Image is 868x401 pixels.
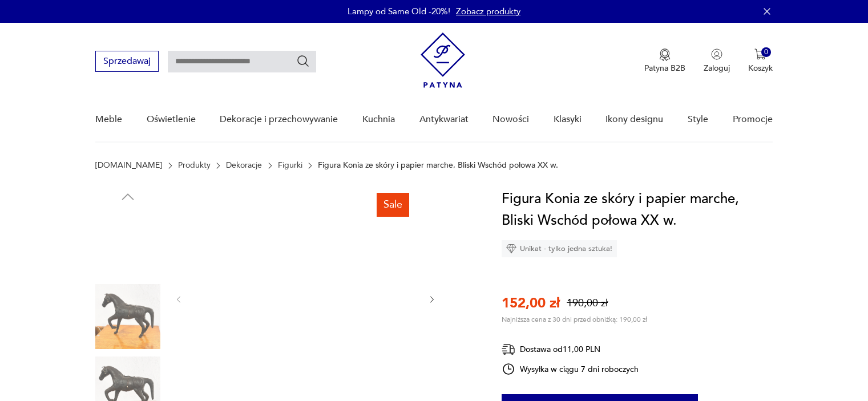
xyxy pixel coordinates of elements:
[748,63,773,74] p: Koszyk
[659,48,671,61] img: Ikona medalu
[644,63,685,74] p: Patyna B2B
[502,315,647,324] p: Najniższa cena z 30 dni przed obniżką: 190,00 zł
[567,296,608,310] p: 190,00 zł
[704,48,730,74] button: Zaloguj
[95,161,162,170] a: [DOMAIN_NAME]
[377,193,409,217] div: Sale
[296,54,310,68] button: Szukaj
[220,98,338,141] a: Dekoracje i przechowywanie
[711,48,722,60] img: Ikonka użytkownika
[95,58,159,66] a: Sprzedawaj
[278,161,302,170] a: Figurki
[95,98,122,141] a: Meble
[761,47,771,57] div: 0
[704,63,730,74] p: Zaloguj
[733,98,773,141] a: Promocje
[421,33,465,88] img: Patyna - sklep z meblami i dekoracjami vintage
[502,188,773,232] h1: Figura Konia ze skóry i papier marche, Bliski Wschód połowa XX w.
[318,161,558,170] p: Figura Konia ze skóry i papier marche, Bliski Wschód połowa XX w.
[502,342,639,357] div: Dostawa od 11,00 PLN
[456,6,520,17] a: Zobacz produkty
[492,98,529,141] a: Nowości
[147,98,196,141] a: Oświetlenie
[605,98,663,141] a: Ikony designu
[348,6,450,17] p: Lampy od Same Old -20%!
[95,211,160,276] img: Zdjęcie produktu Figura Konia ze skóry i papier marche, Bliski Wschód połowa XX w.
[95,51,159,72] button: Sprzedawaj
[688,98,708,141] a: Style
[502,294,560,313] p: 152,00 zł
[506,244,516,254] img: Ikona diamentu
[502,240,617,257] div: Unikat - tylko jedna sztuka!
[95,284,160,349] img: Zdjęcie produktu Figura Konia ze skóry i papier marche, Bliski Wschód połowa XX w.
[748,48,773,74] button: 0Koszyk
[362,98,395,141] a: Kuchnia
[419,98,469,141] a: Antykwariat
[644,48,685,74] a: Ikona medaluPatyna B2B
[226,161,262,170] a: Dekoracje
[554,98,582,141] a: Klasyki
[502,342,515,357] img: Ikona dostawy
[178,161,211,170] a: Produkty
[754,48,766,60] img: Ikona koszyka
[644,48,685,74] button: Patyna B2B
[502,362,639,376] div: Wysyłka w ciągu 7 dni roboczych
